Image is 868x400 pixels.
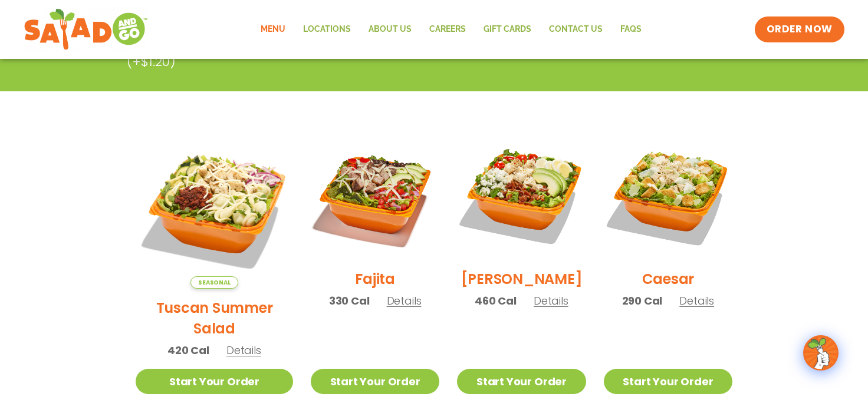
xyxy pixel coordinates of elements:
span: Details [387,293,422,308]
a: GIFT CARDS [475,16,540,43]
img: Product photo for Cobb Salad [457,131,586,260]
span: 460 Cal [475,293,517,309]
img: new-SAG-logo-768×292 [24,6,148,53]
a: Start Your Order [311,369,439,394]
img: Product photo for Tuscan Summer Salad [136,131,293,289]
a: Start Your Order [604,369,732,394]
a: Contact Us [540,16,611,43]
a: Start Your Order [457,369,586,394]
a: ORDER NOW [755,16,844,42]
span: Details [226,343,261,358]
a: Start Your Order [136,369,293,394]
span: Details [679,293,714,308]
a: Careers [420,16,475,43]
a: Locations [294,16,360,43]
nav: Menu [252,16,650,43]
a: About Us [360,16,420,43]
span: Seasonal [190,276,238,289]
img: wpChatIcon [804,336,837,369]
span: 420 Cal [167,342,209,358]
span: 330 Cal [329,293,370,309]
img: Product photo for Fajita Salad [311,131,439,260]
span: ORDER NOW [767,22,833,37]
h2: Tuscan Summer Salad [136,297,293,339]
h2: Caesar [642,269,695,289]
img: Product photo for Caesar Salad [604,131,732,260]
span: Details [534,293,568,308]
a: FAQs [611,16,650,43]
span: 290 Cal [622,293,663,309]
h2: [PERSON_NAME] [461,269,583,289]
h2: Fajita [355,269,395,289]
a: Menu [252,16,294,43]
